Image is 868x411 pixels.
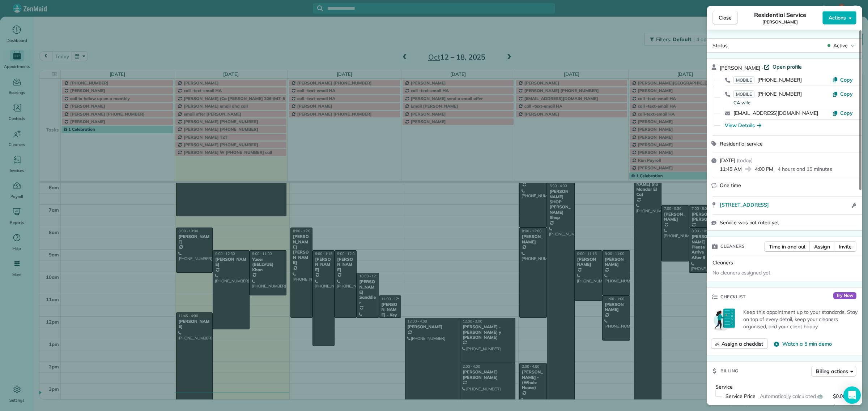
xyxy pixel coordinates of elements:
[712,269,770,276] span: No cleaners assigned yet
[712,259,733,266] span: Cleaners
[809,241,835,252] button: Assign
[720,201,850,208] a: [STREET_ADDRESS]
[720,243,745,250] span: Cleaners
[720,140,763,147] span: Residential service
[715,384,733,390] span: Service
[720,65,760,71] span: [PERSON_NAME]
[834,241,856,252] button: Invite
[720,157,735,164] span: [DATE]
[839,243,852,250] span: Invite
[773,63,802,70] span: Open profile
[720,201,769,208] span: [STREET_ADDRESS]
[764,241,810,252] button: Time in and out
[733,110,818,116] a: [EMAIL_ADDRESS][DOMAIN_NAME]
[833,404,846,410] span: $0.00
[733,76,754,84] span: MOBILE
[843,386,861,404] div: Open Intercom Messenger
[760,65,764,71] span: ·
[743,308,858,330] p: Keep this appointment up to your standards. Stay on top of every detail, keep your cleaners organ...
[829,14,846,21] span: Actions
[721,390,856,402] button: Service PriceAutomatically calculated$0.00
[833,42,848,49] span: Active
[733,90,754,98] span: MOBILE
[833,292,856,299] span: Try Now
[720,219,779,226] span: Service was not rated yet
[737,157,753,164] span: ( today )
[757,91,802,97] span: [PHONE_NUMBER]
[733,99,832,107] div: CA wife
[715,403,778,411] div: Overcharge
[733,76,802,83] a: MOBILE[PHONE_NUMBER]
[733,90,802,98] a: MOBILE[PHONE_NUMBER]
[720,182,741,189] span: One time
[762,19,798,25] span: [PERSON_NAME]
[850,201,858,210] button: Open access information
[840,110,853,116] span: Copy
[760,393,816,400] span: Automatically calculated
[711,338,768,349] button: Assign a checklist
[840,77,853,83] span: Copy
[814,243,830,250] span: Assign
[755,165,774,173] span: 4:00 PM
[832,76,853,83] button: Copy
[840,91,853,97] span: Copy
[782,340,831,347] span: Watch a 5 min demo
[764,63,802,70] a: Open profile
[769,243,805,250] span: Time in and out
[725,122,761,129] button: View Details
[774,340,831,347] button: Watch a 5 min demo
[754,10,806,19] span: Residential Service
[720,293,746,300] span: Checklist
[712,42,728,49] span: Status
[816,368,848,375] span: Billing actions
[833,393,846,400] span: $0.00
[726,393,756,400] span: Service Price
[832,109,853,117] button: Copy
[722,340,763,347] span: Assign a checklist
[720,367,739,375] span: Billing
[778,165,832,173] p: 4 hours and 15 minutes
[832,90,853,98] button: Copy
[719,14,732,21] span: Close
[712,11,738,25] button: Close
[720,165,742,173] span: 11:45 AM
[757,77,802,83] span: [PHONE_NUMBER]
